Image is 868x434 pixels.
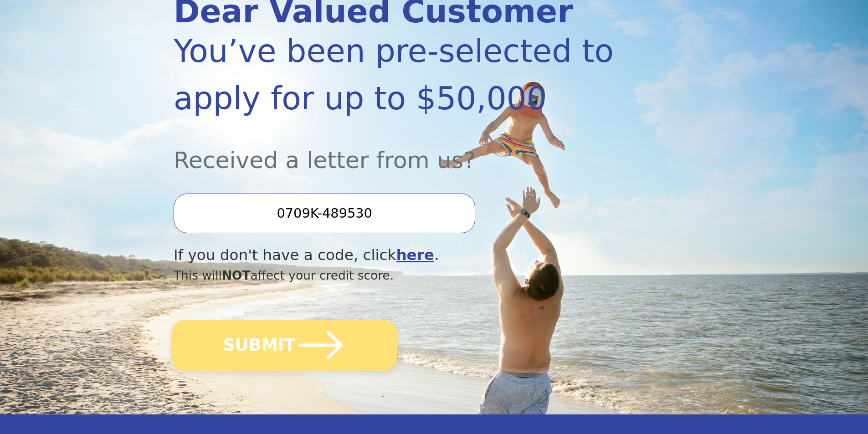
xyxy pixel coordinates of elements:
[396,246,434,264] a: here
[174,194,475,233] input: Enter your Offer Code:
[174,266,616,285] div: This will affect your credit score.
[174,122,616,177] div: Received a letter from us?
[222,268,251,282] span: NOT
[174,244,616,266] div: If you don't have a code, click .
[174,27,616,122] div: You’ve been pre-selected to apply for up to $50,000
[171,320,397,371] button: SUBMIT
